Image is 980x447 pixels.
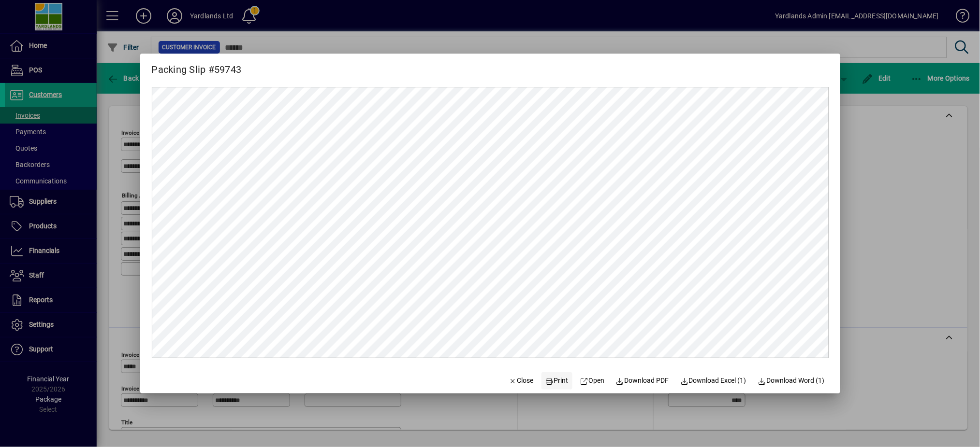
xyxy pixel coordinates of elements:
[754,372,829,390] button: Download Word (1)
[616,376,669,386] span: Download PDF
[758,376,825,386] span: Download Word (1)
[140,54,253,77] h2: Packing Slip #59743
[576,372,609,390] a: Open
[681,376,747,386] span: Download Excel (1)
[545,376,569,386] span: Print
[541,372,572,390] button: Print
[612,372,673,390] a: Download PDF
[580,376,605,386] span: Open
[509,376,534,386] span: Close
[505,372,538,390] button: Close
[677,372,751,390] button: Download Excel (1)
